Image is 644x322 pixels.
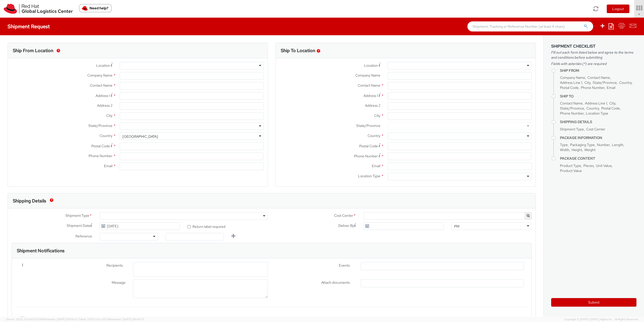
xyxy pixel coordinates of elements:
span: Packaging Type [570,142,595,147]
span: Number [597,142,610,147]
span: Server: 2025.21.0-667a72bf6fa [6,317,78,321]
span: Location [96,63,110,68]
span: Product Type [560,163,581,168]
h4: Package Content [560,157,636,160]
span: Phone Number [89,154,112,158]
div: PM [454,224,459,229]
input: Shipment, Tracking or Reference Number (at least 4 chars) [467,21,593,31]
span: Email [372,164,380,168]
span: Location Type [586,111,608,116]
span: Country [100,133,112,138]
span: Attach documents [321,280,350,285]
span: Postal Code [91,144,110,148]
h3: Shipping Details [13,198,46,203]
button: Logout [607,5,629,13]
span: Client: 2025.21.0-c073d8a [78,317,144,321]
label: Return label required [187,223,226,229]
div: [GEOGRAPHIC_DATA] [123,134,158,139]
span: Email [104,164,112,168]
h3: Shipment Notifications [17,248,64,253]
span: Shipment Type [65,213,89,219]
span: State/Province [356,123,380,128]
h3: Ship From Location [13,48,53,53]
span: Company Name [560,75,585,80]
span: Cost Center [334,213,353,219]
span: Shipment Date [67,223,90,228]
span: Postal Code [359,144,378,148]
span: Address Line 1 [585,101,607,105]
span: City [374,113,380,118]
span: Weight [584,148,595,152]
span: Location [364,63,378,68]
span: Reference [75,234,92,238]
span: Country [368,133,380,138]
span: Product Value [560,168,582,173]
span: Cost Center [586,127,605,131]
span: Contact Name [90,83,112,88]
h4: Package Information [560,136,636,140]
span: master, [DATE] 08:04:37 [113,317,144,321]
img: rh-logistics-00dfa346123c4ec078e1.svg [4,4,73,14]
button: Submit [551,298,636,307]
span: Company Name [87,73,112,78]
h4: Shipping Details [560,120,636,124]
h4: Shipment Request [8,24,50,29]
span: Contact Name [560,101,583,105]
span: Address 1 [96,93,110,98]
span: Fields with asterisks (*) are required [551,61,636,66]
span: Country [586,106,599,111]
span: Company Name [355,73,380,78]
h4: Ship From [560,69,636,73]
span: Width [560,148,569,152]
span: State/Province [88,123,112,128]
span: Message [112,280,126,285]
span: City [609,101,615,105]
span: master, [DATE] 10:54:32 [47,317,78,321]
span: Contact Name [358,83,380,88]
span: Postal Code [560,85,579,90]
span: City [106,113,112,118]
span: Unit Value [596,163,612,168]
span: Address 2 [365,103,380,108]
span: Length [612,142,623,147]
span: Location Type [358,174,380,178]
span: Height [572,148,582,152]
span: Contact Name [587,75,610,80]
span: Email [607,85,615,90]
span: Fill out each form listed below and agree to the terms and conditions before submitting [551,50,636,60]
h4: Ship To [560,94,636,98]
h3: Shipment Checklist [551,44,636,49]
span: Phone Number [581,85,605,90]
span: City [584,80,590,85]
span: Recipients [106,263,123,269]
span: Postal Code [601,106,620,111]
h3: Ship To Location [281,48,315,53]
span: Phone Number [354,154,378,158]
span: Phone Number [560,111,584,116]
span: Country [619,80,632,85]
span: Shipment Type [560,127,584,131]
input: Return label required [187,225,191,228]
span: Address 1 [364,93,378,98]
span: Address 2 [97,103,112,108]
span: ▼ [638,12,641,16]
span: State/Province [593,80,617,85]
span: Address Line 1 [560,80,582,85]
span: Type [560,142,568,147]
span: State/Province [560,106,584,111]
span: Events [339,263,350,268]
span: Pieces [583,163,594,168]
span: Deliver By [338,223,354,228]
span: Copyright © [DATE]-[DATE] Agistix Inc., All Rights Reserved [564,317,638,321]
button: Need help? [79,4,112,12]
